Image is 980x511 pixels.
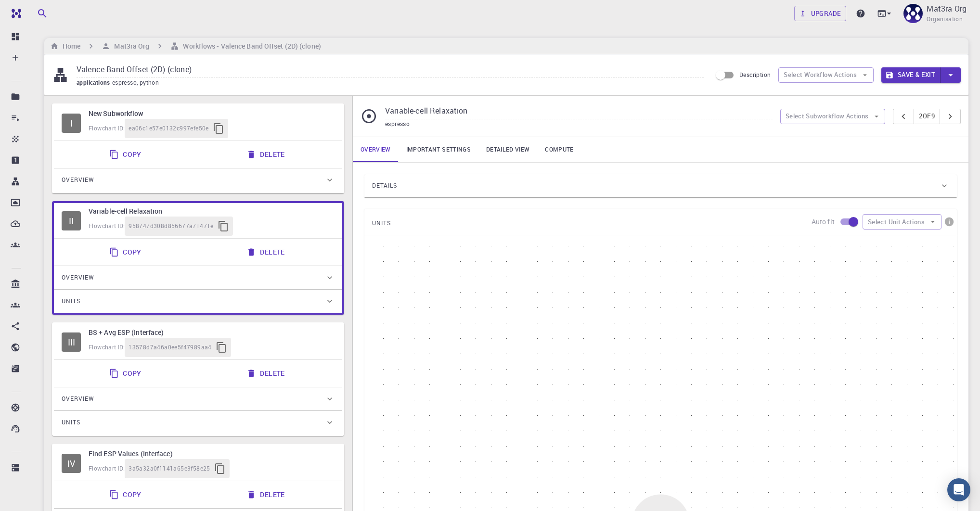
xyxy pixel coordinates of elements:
[129,221,214,231] span: 958747d308d856677a71471e
[372,178,397,193] span: Details
[241,364,292,383] button: Delete
[62,294,80,309] span: Units
[62,114,81,133] span: Idle
[62,391,94,407] span: Overview
[103,485,149,504] button: Copy
[129,343,212,352] span: 13578d7a46a0ee5f47989aa4
[62,415,80,430] span: Units
[54,411,342,434] div: Units
[947,478,970,501] div: Open Intercom Messenger
[89,343,125,351] span: Flowchart ID:
[8,9,21,18] img: logo
[179,41,321,51] h6: Workflows - Valence Band Offset (2D) (clone)
[129,464,210,473] span: 3a5a32a0f1141a65e3f58e25
[89,448,335,459] h6: Find ESP Values (Interface)
[903,4,923,23] img: Mat3ra Org
[89,124,125,132] span: Flowchart ID:
[364,174,957,197] div: Details
[62,332,81,352] div: III
[77,78,112,86] span: applications
[778,67,874,83] button: Select Workflow Actions
[739,71,771,78] span: Description
[62,114,81,133] div: I
[62,332,81,352] span: Idle
[537,137,581,162] a: Compute
[241,145,292,164] button: Delete
[927,3,967,14] p: Mat3ra Org
[89,206,335,217] h6: Variable-cell Relaxation
[62,211,81,230] div: II
[89,464,125,472] span: Flowchart ID:
[59,41,80,51] h6: Home
[89,108,335,119] h6: New Subworkflow
[62,454,81,473] div: IV
[914,109,940,124] button: 2of9
[812,217,835,227] p: Auto fit
[399,137,478,162] a: Important settings
[62,172,94,188] span: Overview
[241,485,292,504] button: Delete
[62,270,94,285] span: Overview
[941,214,957,230] button: info
[62,454,81,473] span: Idle
[863,214,941,230] button: Select Unit Actions
[54,290,342,313] div: Units
[54,266,342,289] div: Overview
[20,7,55,15] span: Support
[478,137,537,162] a: Detailed view
[927,14,963,24] span: Organisation
[103,243,149,262] button: Copy
[62,211,81,230] span: Idle
[54,168,342,192] div: Overview
[48,41,323,51] nav: breadcrumb
[794,6,847,21] button: Upgrade
[881,67,941,83] button: Save & Exit
[103,364,149,383] button: Copy
[89,327,335,338] h6: BS + Avg ESP (Interface)
[112,78,163,86] span: espresso, python
[893,109,961,124] div: pager
[372,216,391,231] span: UNITS
[54,387,342,410] div: Overview
[385,120,410,128] span: espresso
[241,243,292,262] button: Delete
[110,41,149,51] h6: Mat3ra Org
[89,222,125,230] span: Flowchart ID:
[353,137,399,162] a: Overview
[129,124,209,133] span: ea06c1e57e0132c997efe50e
[103,145,149,164] button: Copy
[780,109,886,124] button: Select Subworkflow Actions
